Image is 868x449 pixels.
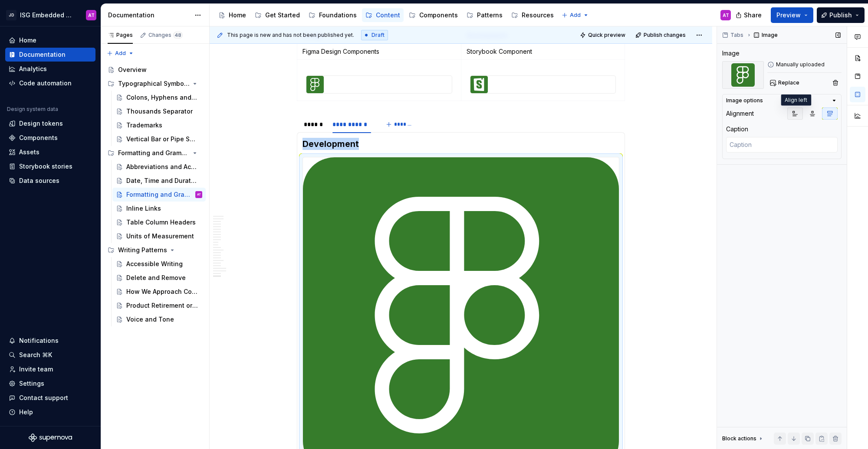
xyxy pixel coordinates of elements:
div: Home [19,36,36,45]
button: Publish changes [633,29,690,41]
div: Product Retirement or Transition [126,301,198,310]
a: Delete and Remove [112,271,206,285]
span: Draft [372,32,385,39]
div: Notifications [19,336,59,345]
p: Figma Design Components [302,47,456,56]
span: Publish changes [644,32,686,39]
div: Invite team [19,365,53,374]
div: Formatting and Grammar [126,190,194,199]
span: Add [570,12,581,19]
div: Design tokens [19,119,63,128]
div: Align left [781,94,811,106]
div: Caption [726,125,748,133]
button: JDISG Embedded Design SystemAT [2,6,99,24]
button: Add [559,9,592,21]
div: Settings [19,379,44,388]
div: AT [88,12,95,19]
a: Date, Time and Duration [112,174,206,188]
div: Home [229,11,246,20]
span: Publish [829,11,852,20]
div: Thousands Separator [126,107,193,116]
div: Help [19,408,33,416]
button: Share [731,7,767,23]
div: Foundations [319,11,357,20]
a: Documentation [5,48,95,62]
div: Content [376,11,400,20]
div: Table Column Headers [126,218,196,227]
a: Voice and Tone [112,312,206,326]
a: Settings [5,377,95,390]
a: Components [405,8,461,22]
div: Typographical Symbols and Punctuation [118,79,190,88]
span: Replace [778,79,799,86]
button: Preview [771,7,813,23]
a: Thousands Separator [112,104,206,118]
span: 48 [173,32,183,39]
a: Abbreviations and Acronyms [112,160,206,174]
button: Tabs [720,29,747,41]
a: Colons, Hyphens and Dashes [112,91,206,104]
h3: Development [302,138,619,150]
span: Share [744,11,762,20]
a: Vertical Bar or Pipe Symbol | [112,132,206,146]
div: Accessible Writing [126,260,183,268]
div: Page tree [104,63,206,326]
a: Patterns [463,8,506,22]
button: Image options [726,97,838,104]
div: Vertical Bar or Pipe Symbol | [126,135,198,143]
div: Overview [118,65,147,74]
button: Notifications [5,334,95,348]
span: Quick preview [588,32,625,39]
a: Units of Measurement [112,229,206,243]
a: Overview [104,63,206,77]
div: Abbreviations and Acronyms [126,163,198,171]
div: Manually uploaded [767,61,842,68]
div: Colons, Hyphens and Dashes [126,93,198,102]
div: JD [6,10,16,20]
div: Storybook stories [19,162,72,171]
img: 73a5f369-8292-406d-b950-12df90486012.svg [306,76,324,93]
div: Resources [522,11,554,20]
a: Invite team [5,362,95,376]
a: Accessible Writing [112,257,206,271]
a: Foundations [305,8,360,22]
div: Data sources [19,176,59,185]
div: Code automation [19,79,72,88]
div: Units of Measurement [126,232,194,241]
div: Block actions [722,433,764,445]
a: Storybook stories [5,159,95,173]
button: Help [5,405,95,419]
div: Documentation [108,11,190,20]
div: Writing Patterns [118,246,167,254]
a: Analytics [5,62,95,76]
button: Quick preview [577,29,629,41]
div: Writing Patterns [104,243,206,257]
div: Image options [726,97,763,104]
div: Page tree [215,7,557,24]
button: Publish [817,7,865,23]
p: Storybook Component [467,47,620,56]
div: Contact support [19,394,68,402]
img: 6462aa63-223f-4a8d-a575-a7c4759e7654.svg [470,76,488,93]
a: Inline Links [112,202,206,215]
a: Components [5,131,95,145]
div: AT [197,190,201,199]
a: How We Approach Content [112,285,206,299]
a: Data sources [5,174,95,188]
div: How We Approach Content [126,287,198,296]
a: Trademarks [112,118,206,132]
a: Home [215,8,250,22]
button: Add [104,47,137,59]
div: Image [722,49,740,58]
button: Replace [767,77,803,89]
svg: Supernova Logo [29,433,72,442]
div: Assets [19,148,39,156]
div: Analytics [19,65,47,73]
div: Alignment [726,109,754,118]
div: Design system data [7,106,58,113]
div: Search ⌘K [19,351,52,359]
a: Formatting and GrammarAT [112,188,206,202]
div: Inline Links [126,204,161,213]
a: Get Started [251,8,303,22]
div: Patterns [477,11,503,20]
